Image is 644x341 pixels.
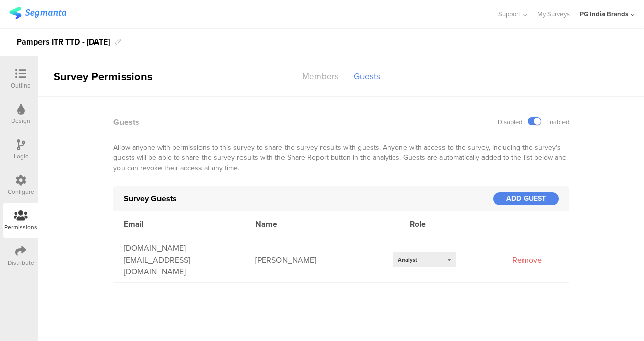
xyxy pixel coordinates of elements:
div: [PERSON_NAME] [245,254,383,266]
div: Survey Guests [124,193,493,204]
div: Guests [113,116,139,128]
div: Name [245,218,399,230]
div: Configure [8,187,34,196]
div: Enabled [546,117,569,127]
span: Analyst [398,255,417,264]
div: PG India Brands [580,9,628,19]
div: Allow anyone with permissions to this survey to share the survey results with guests. Anyone with... [113,135,569,181]
div: Members [295,68,346,86]
div: Logic [14,152,28,161]
div: Pampers ITR TTD - [DATE] [17,34,110,50]
div: Permissions [4,223,37,232]
div: Distribute [8,258,34,267]
div: ADD GUEST [493,192,559,205]
div: Survey Permissions [38,68,155,85]
div: Role [399,218,518,230]
div: Outline [11,81,31,90]
div: Email [113,218,245,230]
div: sinha.ss@pg.com [113,242,245,277]
div: Remove [502,254,552,266]
div: Guests [346,68,388,86]
div: Disabled [498,117,522,127]
span: Support [498,9,520,19]
img: segmanta logo [9,7,66,19]
div: Design [11,116,30,125]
